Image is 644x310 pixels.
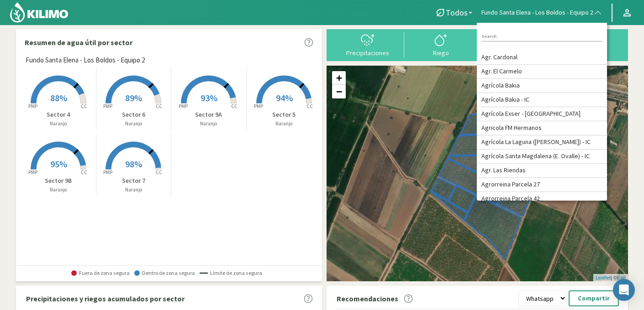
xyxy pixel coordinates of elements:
p: Naranjo [96,120,171,128]
span: 88% [50,92,67,103]
tspan: CC [81,169,87,176]
tspan: CC [81,103,87,109]
a: Leaflet [596,275,611,280]
a: Zoom out [332,85,346,98]
tspan: CC [231,103,238,109]
p: Recomendaciones [337,293,398,304]
p: Naranjo [21,186,96,194]
span: 95% [50,158,67,170]
button: Riego [404,32,477,57]
span: Todos [446,8,468,17]
span: Dentro de zona segura [134,270,195,276]
tspan: PMP [28,169,37,176]
div: Open Intercom Messenger [613,279,635,301]
tspan: PMP [103,169,112,176]
tspan: CC [156,103,163,109]
p: Sector 6 [96,110,171,119]
button: Fundo Santa Elena - Los Boldos - Equipo 2 [477,3,607,23]
p: Naranjo [171,120,246,128]
li: Agrícola Bakia [477,79,607,93]
p: Resumen de agua útil por sector [25,37,132,48]
li: Agr. Las Riendas [477,164,607,178]
p: Sector 5 [247,110,322,119]
tspan: CC [156,169,163,176]
li: Agricola FM Hermanos [477,121,607,135]
tspan: PMP [254,103,263,109]
div: Riego [407,50,475,56]
li: Agrícola Exser - [GEOGRAPHIC_DATA] [477,107,607,121]
p: Sector 7 [96,176,171,186]
li: Agrorreina Parcela 27 [477,178,607,192]
p: Sector 9A [171,110,246,119]
a: Esri [617,275,626,280]
span: 98% [125,158,142,170]
p: Naranjo [21,120,96,128]
div: Precipitaciones [334,50,401,56]
span: Límite de zona segura [200,270,262,276]
tspan: PMP [179,103,188,109]
div: | © [593,274,628,282]
button: Compartir [569,290,619,306]
tspan: CC [306,103,313,109]
p: Precipitaciones y riegos acumulados por sector [26,293,185,304]
li: Agr. El Carmelo [477,65,607,79]
img: Kilimo [9,1,69,23]
span: Fundo Santa Elena - Los Boldos - Equipo 2 [481,8,593,17]
span: 89% [125,92,142,103]
p: Compartir [578,293,610,304]
tspan: PMP [28,103,37,109]
p: Naranjo [96,186,171,194]
li: Agrícola La Laguna ([PERSON_NAME]) - IC [477,135,607,150]
li: Agr. Cardonal [477,51,607,65]
p: Sector 9B [21,176,96,186]
li: Agrícola Santa Magdalena (E. Ovalle) - IC [477,150,607,164]
span: Fundo Santa Elena - Los Boldos - Equipo 2 [26,55,145,66]
a: Zoom in [332,71,346,85]
p: Naranjo [247,120,322,128]
li: Agrorreina Parcela 42 [477,192,607,206]
li: Agrícola Bakia - IC [477,93,607,107]
span: Fuera de zona segura [71,270,130,276]
span: 93% [201,92,217,103]
p: Sector 4 [21,110,96,119]
tspan: PMP [103,103,112,109]
button: Precipitaciones [331,32,404,57]
span: 94% [276,92,293,103]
